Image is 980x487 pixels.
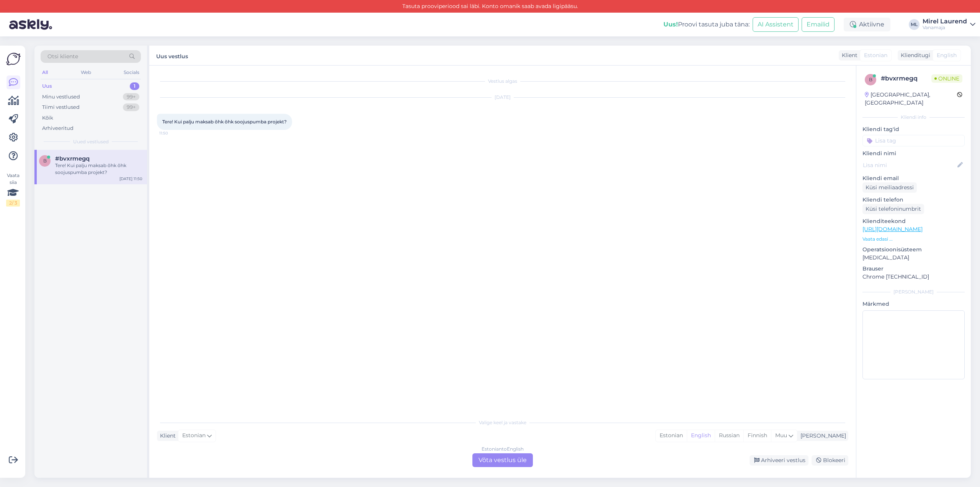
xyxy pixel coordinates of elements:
[862,149,965,157] p: Kliendi nimi
[937,51,957,59] span: English
[839,51,857,59] div: Klient
[862,114,965,121] div: Kliendi info
[157,432,176,440] div: Klient
[862,125,965,133] p: Kliendi tag'id
[862,182,917,193] div: Küsi meiliaadressi
[122,67,141,77] div: Socials
[862,226,923,233] a: [URL][DOMAIN_NAME]
[862,289,965,295] div: [PERSON_NAME]
[862,204,924,214] div: Küsi telefoninumbrit
[775,432,787,439] span: Muu
[797,432,846,440] div: [PERSON_NAME]
[715,430,743,441] div: Russian
[862,300,965,308] p: Märkmed
[55,155,90,162] span: #bvxrmegq
[6,200,20,207] div: 2 / 3
[862,254,965,262] p: [MEDICAL_DATA]
[79,67,93,77] div: Web
[157,78,848,85] div: Vestlus algas
[864,51,887,59] span: Estonian
[743,430,771,441] div: Finnish
[750,455,808,466] div: Arhiveeri vestlus
[42,93,80,101] div: Minu vestlused
[923,25,967,31] div: Vanamaja
[42,103,80,111] div: Tiimi vestlused
[47,52,78,61] span: Otsi kliente
[482,446,524,453] div: Estonian to English
[909,19,920,30] div: ML
[663,21,678,28] b: Uus!
[881,74,931,83] div: # bvxrmegq
[130,82,139,90] div: 1
[869,77,872,82] span: b
[862,135,965,146] input: Lisa tag
[862,246,965,254] p: Operatsioonisüsteem
[862,265,965,273] p: Brauser
[862,273,965,281] p: Chrome [TECHNICAL_ID]
[42,82,52,90] div: Uus
[862,196,965,204] p: Kliendi telefon
[844,18,890,31] div: Aktiivne
[55,162,142,176] div: Tere! Kui palju maksab õhk õhk soojuspumba projekt?
[41,67,49,77] div: All
[812,455,848,466] div: Blokeeri
[43,158,47,164] span: b
[863,161,956,169] input: Lisa nimi
[123,93,139,101] div: 99+
[865,91,957,107] div: [GEOGRAPHIC_DATA], [GEOGRAPHIC_DATA]
[42,114,53,122] div: Kõik
[162,119,287,125] span: Tere! Kui palju maksab õhk õhk soojuspumba projekt?
[898,51,930,59] div: Klienditugi
[862,174,965,182] p: Kliendi email
[73,138,109,145] span: Uued vestlused
[6,52,21,66] img: Askly Logo
[862,236,965,243] p: Vaata edasi ...
[156,50,188,61] label: Uus vestlus
[687,430,715,441] div: English
[923,18,967,25] div: Mirel Laurend
[802,17,835,32] button: Emailid
[182,431,206,440] span: Estonian
[663,20,750,29] div: Proovi tasuta juba täna:
[472,453,533,467] div: Võta vestlus üle
[931,74,962,83] span: Online
[6,172,20,207] div: Vaata siia
[42,125,73,132] div: Arhiveeritud
[123,103,139,111] div: 99+
[753,17,799,32] button: AI Assistent
[656,430,687,441] div: Estonian
[159,130,188,136] span: 11:50
[157,419,848,426] div: Valige keel ja vastake
[923,18,975,31] a: Mirel LaurendVanamaja
[119,176,142,182] div: [DATE] 11:50
[157,94,848,101] div: [DATE]
[862,217,965,225] p: Klienditeekond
